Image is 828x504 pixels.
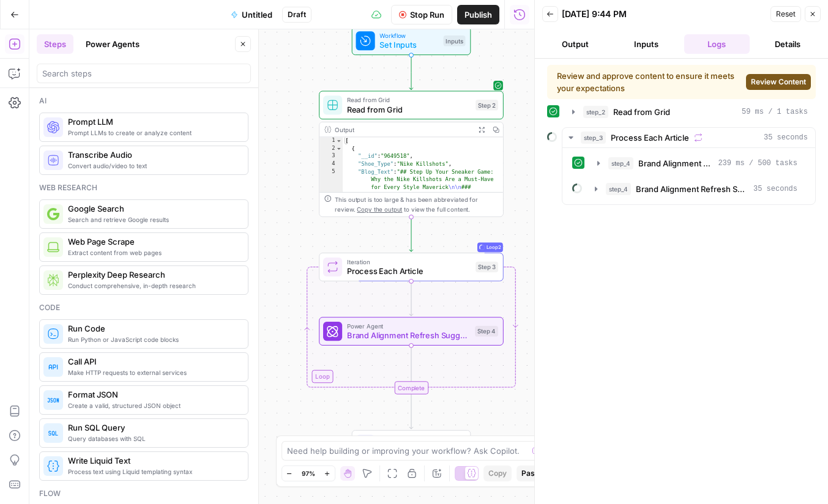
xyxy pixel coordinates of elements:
[335,195,498,214] div: This output is too large & has been abbreviated for review. to view the full content.
[68,454,238,467] span: Write Liquid Text
[68,128,238,138] span: Prompt LLMs to create or analyze content
[444,35,466,46] div: Inputs
[611,132,689,144] span: Process Each Article
[755,34,821,54] button: Details
[347,265,471,277] span: Process Each Article
[606,183,631,195] span: step_4
[78,34,147,54] button: Power Agents
[347,257,471,267] span: Iteration
[457,5,499,24] button: Publish
[68,149,238,161] span: Transcribe Audio
[42,67,245,80] input: Search steps
[409,281,413,316] g: Edge from step_3 to step_4
[319,430,504,459] div: EndOutput
[613,34,679,54] button: Inputs
[39,182,248,193] div: Web research
[68,355,238,368] span: Call API
[68,322,238,335] span: Run Code
[684,34,750,54] button: Logs
[409,55,413,89] g: Edge from start to step_2
[319,317,504,346] div: Power AgentBrand Alignment Refresh SuggestionsStep 4
[613,106,670,118] span: Read from Grid
[542,34,608,54] button: Output
[68,235,238,248] span: Web Page Scrape
[68,421,238,434] span: Run SQL Query
[776,9,796,20] span: Reset
[39,302,248,313] div: Code
[319,91,504,217] div: Read from GridRead from GridStep 2Output[ { "__id":"9649518", "Shoe_Type":"Nike Killshots", "Blog...
[562,148,815,204] div: 35 seconds
[638,157,713,169] span: Brand Alignment Refresh Suggestions
[487,240,501,254] span: Loop 2
[636,183,748,195] span: Brand Alignment Refresh Suggestions
[770,6,801,22] button: Reset
[319,137,343,145] div: 1
[68,388,238,401] span: Format JSON
[746,74,811,90] button: Review Content
[319,26,504,55] div: WorkflowSet InputsInputs
[319,381,504,394] div: Complete
[68,116,238,128] span: Prompt LLM
[347,330,470,341] span: Brand Alignment Refresh Suggestions
[223,5,280,24] button: Untitled
[357,206,402,213] span: Copy the output
[335,137,342,145] span: Toggle code folding, rows 1 through 7
[379,31,438,40] span: Workflow
[302,469,315,478] span: 97%
[68,467,238,476] span: Process text using Liquid templating syntax
[39,95,248,106] div: Ai
[347,95,471,105] span: Read from Grid
[319,153,343,161] div: 3
[590,154,805,173] button: 239 ms / 500 tasks
[764,132,808,143] span: 35 seconds
[288,9,306,20] span: Draft
[242,9,272,21] span: Untitled
[68,161,238,171] span: Convert audio/video to text
[476,100,498,111] div: Step 2
[379,39,438,51] span: Set Inputs
[410,9,444,21] span: Stop Run
[68,401,238,410] span: Create a valid, structured JSON object
[379,434,460,444] span: End
[39,488,248,499] div: Flow
[517,465,546,481] button: Paste
[409,395,413,429] g: Edge from step_3-iteration-end to end
[742,106,808,117] span: 59 ms / 1 tasks
[753,183,797,195] span: 35 seconds
[557,70,741,94] div: Review and approve content to ensure it meets your expectations
[347,321,470,331] span: Power Agent
[718,158,797,169] span: 239 ms / 500 tasks
[483,465,512,481] button: Copy
[391,5,452,24] button: Stop Run
[394,381,428,394] div: Complete
[319,160,343,168] div: 4
[68,269,238,281] span: Perplexity Deep Research
[68,281,238,291] span: Conduct comprehensive, in-depth research
[68,368,238,377] span: Make HTTP requests to external services
[335,145,342,153] span: Toggle code folding, rows 2 through 6
[68,434,238,443] span: Query databases with SQL
[581,132,606,144] span: step_3
[37,34,73,54] button: Steps
[347,103,471,115] span: Read from Grid
[68,248,238,258] span: Extract content from web pages
[488,468,507,479] span: Copy
[521,468,542,479] span: Paste
[475,326,498,337] div: Step 4
[562,128,815,147] button: 35 seconds
[409,217,413,251] g: Edge from step_2 to step_3
[464,9,492,21] span: Publish
[68,215,238,224] span: Search and retrieve Google results
[608,157,633,169] span: step_4
[335,125,471,135] div: Output
[587,179,805,199] button: 35 seconds
[751,76,806,87] span: Review Content
[583,106,608,118] span: step_2
[319,145,343,153] div: 2
[476,262,498,273] div: Step 3
[319,253,504,281] div: LoopLoop2IterationProcess Each ArticleStep 3
[565,102,815,122] button: 59 ms / 1 tasks
[68,202,238,215] span: Google Search
[68,335,238,344] span: Run Python or JavaScript code blocks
